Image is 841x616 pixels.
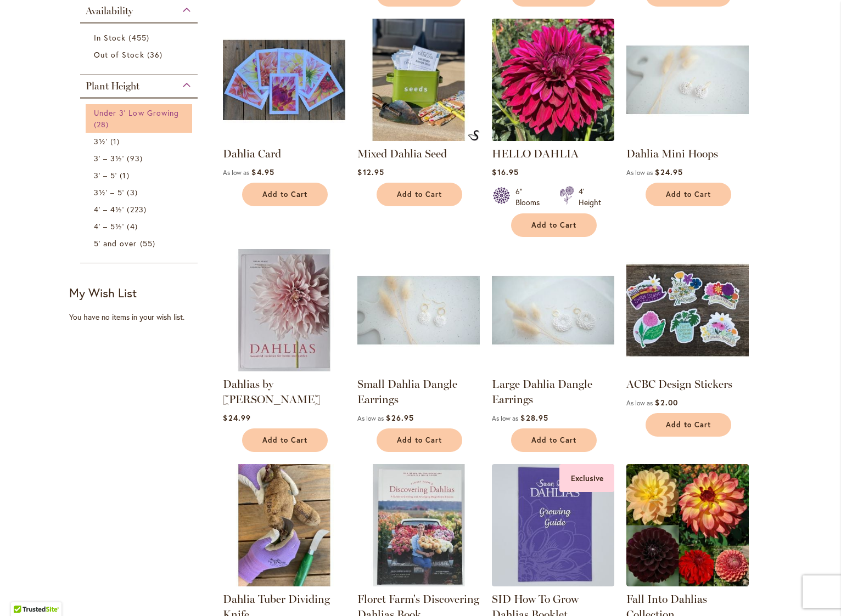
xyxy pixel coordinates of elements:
span: 4 [127,221,140,232]
span: Add to Cart [666,190,711,199]
span: Add to Cart [397,436,442,445]
a: Large Dahlia Dangle Earrings [492,363,614,374]
span: In Stock [94,32,126,43]
a: Large Dahlia Dangle Earrings [492,377,592,406]
a: Floret Farm's Discovering Dahlias Book [357,578,480,589]
iframe: Launch Accessibility Center [8,577,39,608]
img: Hello Dahlia [492,19,614,141]
img: Swan Island Dahlias - How to Grow Guide [492,464,614,586]
span: 3' – 5' [94,170,117,180]
button: Add to Cart [511,428,597,452]
div: 4' Height [579,186,601,208]
a: Mixed Dahlia Seed [357,147,447,160]
span: As low as [357,414,384,422]
span: 223 [127,204,149,215]
a: Small Dahlia Dangle Earrings [357,377,457,406]
strong: My Wish List [69,285,137,301]
span: Under 3' Low Growing [94,108,179,118]
button: Add to Cart [646,183,731,206]
a: Fall Into Dahlias Collection [626,578,749,589]
a: Out of Stock 36 [94,49,187,60]
span: $4.95 [251,167,274,177]
img: Dahlia Tuber Dividing Knife [223,464,345,586]
a: ACBC Design Stickers [626,363,749,374]
span: Out of Stock [94,49,144,60]
a: 3½' 1 [94,135,187,147]
a: Dahlias by Naomi Slade - FRONT [223,363,345,374]
img: Large Dahlia Dangle Earrings [492,249,614,371]
span: $16.95 [492,167,518,177]
div: Exclusive [559,464,614,492]
img: Dahlias by Naomi Slade - FRONT [223,249,345,371]
span: 36 [147,49,165,60]
a: Dahlia Mini Hoops [626,133,749,143]
a: Group shot of Dahlia Cards [223,133,345,143]
a: HELLO DAHLIA [492,147,579,160]
span: Add to Cart [262,436,307,445]
span: 4' – 4½' [94,204,124,214]
img: Group shot of Dahlia Cards [223,19,345,141]
button: Add to Cart [377,428,462,452]
span: As low as [626,168,653,177]
a: Mixed Dahlia Seed Mixed Dahlia Seed [357,133,480,143]
button: Add to Cart [242,428,328,452]
button: Add to Cart [511,213,597,237]
span: 3 [127,187,140,198]
a: Dahlia Card [223,147,281,160]
span: Add to Cart [262,190,307,199]
a: Dahlia Tuber Dividing Knife [223,578,345,589]
a: Under 3' Low Growing 28 [94,107,187,130]
span: $24.95 [655,167,682,177]
span: Add to Cart [666,420,711,429]
a: 3' – 5' 1 [94,169,187,181]
span: Plant Height [86,80,139,92]
img: Dahlia Mini Hoops [626,19,749,141]
button: Add to Cart [646,413,731,437]
a: 3' – 3½' 93 [94,152,187,164]
img: Small Dahlia Dangle Earrings [357,249,480,371]
span: 3½' – 5' [94,187,124,197]
span: $26.95 [386,412,413,423]
a: Dahlias by [PERSON_NAME] [223,377,321,406]
a: ACBC Design Stickers [626,377,732,391]
div: 6" Blooms [515,186,546,208]
span: $28.95 [520,412,548,423]
div: You have no items in your wish list. [69,312,216,323]
span: 55 [140,238,158,249]
img: Mixed Dahlia Seed [468,130,480,141]
span: 455 [128,32,152,43]
a: Small Dahlia Dangle Earrings [357,363,480,374]
span: 1 [120,169,132,181]
span: 3½' [94,136,108,146]
span: 28 [94,118,111,130]
a: 4' – 4½' 223 [94,204,187,215]
span: Add to Cart [531,221,576,230]
span: As low as [492,414,518,422]
a: 4' – 5½' 4 [94,221,187,232]
img: Floret Farm's Discovering Dahlias Book [357,464,480,586]
a: Swan Island Dahlias - How to Grow Guide Exclusive [492,578,614,589]
span: 4' – 5½' [94,221,124,231]
a: Dahlia Mini Hoops [626,147,718,160]
span: 3' – 3½' [94,153,124,163]
span: 1 [110,135,122,147]
span: As low as [626,399,653,407]
span: As low as [223,168,249,177]
span: 93 [127,152,145,164]
span: Add to Cart [397,190,442,199]
span: $12.95 [357,167,384,177]
a: Hello Dahlia [492,133,614,143]
a: 3½' – 5' 3 [94,187,187,198]
a: In Stock 455 [94,32,187,43]
img: Fall Into Dahlias Collection [626,464,749,586]
span: $2.00 [655,397,677,408]
button: Add to Cart [377,183,462,206]
img: Mixed Dahlia Seed [357,19,480,141]
span: Availability [86,5,133,17]
a: 5' and over 55 [94,238,187,249]
span: 5' and over [94,238,137,248]
span: Add to Cart [531,436,576,445]
img: ACBC Design Stickers [626,249,749,371]
span: $24.99 [223,412,250,423]
button: Add to Cart [242,183,328,206]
